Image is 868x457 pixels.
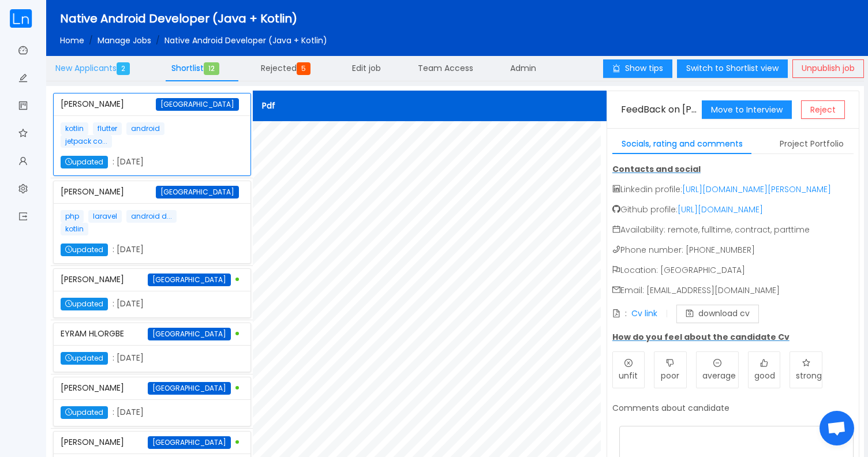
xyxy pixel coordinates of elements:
button: Move to Interview [702,100,792,119]
span: android [126,122,164,135]
div: : [625,308,627,320]
i: icon: clock-circle [65,246,72,253]
span: [PERSON_NAME] [61,98,124,110]
span: Comments about candidate [612,402,729,414]
i: icon: mail [612,286,620,294]
i: icon: clock-circle [65,409,72,415]
span: updated [61,156,108,168]
div: : [DATE] [61,298,198,310]
i: icon: calendar [612,225,620,233]
i: icon: star [802,359,810,367]
span: unfit [619,370,638,381]
div: : [DATE] [61,406,198,419]
span: Pdf [262,100,275,111]
p: Email: [EMAIL_ADDRESS][DOMAIN_NAME] [612,284,854,297]
i: icon: linkedin [612,185,620,193]
a: Home [60,35,84,46]
span: updated [61,352,108,365]
button: Switch to Shortlist view [677,59,788,78]
span: [GEOGRAPHIC_DATA] [148,382,231,395]
i: icon: clock-circle [65,354,72,361]
span: [GEOGRAPHIC_DATA] [156,186,239,198]
a: icon: dashboard [18,39,28,63]
i: icon: clock-circle [65,300,72,307]
span: laravel [88,210,122,223]
span: jetpack co... [61,135,112,148]
div: : [DATE] [61,352,198,365]
img: cropped.59e8b842.png [9,9,32,28]
span: [PERSON_NAME] [61,186,124,197]
span: Edit job [352,62,381,74]
button: icon: savedownload cv [676,305,759,323]
div: : [DATE] [61,210,198,256]
p: Linkedin profile: [612,183,854,196]
span: android d... [126,210,177,223]
span: [GEOGRAPHIC_DATA] [156,98,239,111]
span: Admin [510,62,536,74]
button: Reject [801,100,845,119]
p: Phone number: [PHONE_NUMBER] [612,244,854,256]
span: strong [796,370,822,381]
span: 2 [117,62,130,75]
span: 5 [297,62,310,75]
span: [GEOGRAPHIC_DATA] [148,328,231,340]
a: icon: edit [18,67,28,91]
i: icon: github [612,205,620,213]
span: Team Access [418,62,473,74]
span: kotlin [61,223,88,235]
div: : [DATE] [61,122,198,168]
div: Project Portfolio [770,133,853,155]
a: icon: user [18,150,28,174]
span: EYRAM HLORGBE [61,328,124,339]
span: Native Android Developer (Java + Kotlin) [164,35,327,46]
a: Manage Jobs [98,35,151,46]
a: icon: star [18,122,28,147]
a: icon: setting [18,178,28,202]
span: php [61,210,84,223]
div: Socials, rating and comments [612,133,752,155]
span: 12 [204,62,219,75]
i: icon: flag [612,265,620,274]
a: [URL][DOMAIN_NAME][PERSON_NAME] [682,183,831,195]
span: [PERSON_NAME] [61,382,124,394]
a: Cv link [631,308,657,319]
i: icon: file-pdf [612,309,620,317]
span: [GEOGRAPHIC_DATA] [148,274,231,286]
span: poor [661,370,679,381]
i: icon: phone [612,245,620,253]
i: icon: clock-circle [65,158,72,165]
i: icon: like [760,359,768,367]
span: New Applicants [55,62,134,74]
span: good [754,370,775,381]
button: Unpublish job [792,59,864,78]
span: updated [61,406,108,419]
button: icon: alertShow tips [603,59,672,78]
p: Contacts and social [612,163,854,175]
span: / [89,35,93,46]
a: [URL][DOMAIN_NAME] [678,204,763,215]
span: Shortlist [171,62,224,74]
span: [PERSON_NAME] [61,436,124,448]
span: updated [61,244,108,256]
span: [PERSON_NAME] [61,274,124,285]
span: kotlin [61,122,88,135]
p: Github profile: [612,204,854,216]
i: icon: dislike [666,359,674,367]
span: flutter [93,122,122,135]
i: icon: close-circle [624,359,633,367]
span: updated [61,298,108,310]
span: Native Android Developer (Java + Kotlin) [60,10,297,27]
span: FeedBack on [PERSON_NAME] [621,103,759,116]
span: / [156,35,160,46]
p: Location: [GEOGRAPHIC_DATA] [612,264,854,276]
a: icon: project [18,95,28,119]
p: How do you feel about the candidate Cv [612,331,854,343]
span: Rejected [261,62,315,74]
a: Ouvrir le chat [820,411,854,445]
i: icon: minus-circle [713,359,721,367]
span: [GEOGRAPHIC_DATA] [148,436,231,449]
span: average [702,370,736,381]
p: Availability: remote, fulltime, contract, parttime [612,224,854,236]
